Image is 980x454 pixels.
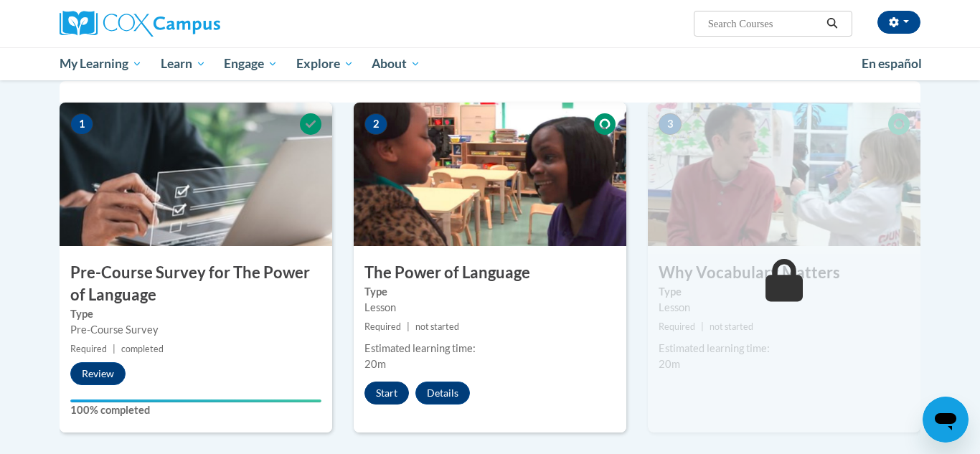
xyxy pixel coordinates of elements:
[364,321,401,332] span: Required
[224,55,278,72] span: Engage
[38,47,942,80] div: Main menu
[659,300,910,316] div: Lesson
[151,47,215,80] a: Learn
[287,47,363,80] a: Explore
[659,321,695,332] span: Required
[923,397,969,443] iframe: Button to launch messaging window
[364,382,409,405] button: Start
[70,306,321,322] label: Type
[70,402,321,418] label: 100% completed
[648,103,920,246] img: Course Image
[70,399,321,402] div: Your progress
[60,11,332,37] a: Cox Campus
[364,284,616,300] label: Type
[113,344,116,354] span: |
[70,362,126,385] button: Review
[354,103,626,246] img: Course Image
[60,11,220,37] img: Cox Campus
[70,322,321,338] div: Pre-Course Survey
[161,55,206,72] span: Learn
[70,344,107,354] span: Required
[363,47,430,80] a: About
[60,55,142,72] span: My Learning
[215,47,287,80] a: Engage
[364,341,616,356] div: Estimated learning time:
[415,321,459,332] span: not started
[60,262,332,306] h3: Pre-Course Survey for The Power of Language
[852,49,931,79] a: En español
[707,15,821,32] input: Search Courses
[364,113,387,135] span: 2
[364,358,386,370] span: 20m
[710,321,753,332] span: not started
[70,113,93,135] span: 1
[372,55,420,72] span: About
[415,382,470,405] button: Details
[296,55,354,72] span: Explore
[659,284,910,300] label: Type
[50,47,151,80] a: My Learning
[354,262,626,284] h3: The Power of Language
[407,321,410,332] span: |
[701,321,704,332] span: |
[60,103,332,246] img: Course Image
[659,341,910,356] div: Estimated learning time:
[659,113,682,135] span: 3
[648,262,920,284] h3: Why Vocabulary Matters
[821,15,843,32] button: Search
[364,300,616,316] div: Lesson
[862,56,922,71] span: En español
[877,11,920,34] button: Account Settings
[659,358,680,370] span: 20m
[121,344,164,354] span: completed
